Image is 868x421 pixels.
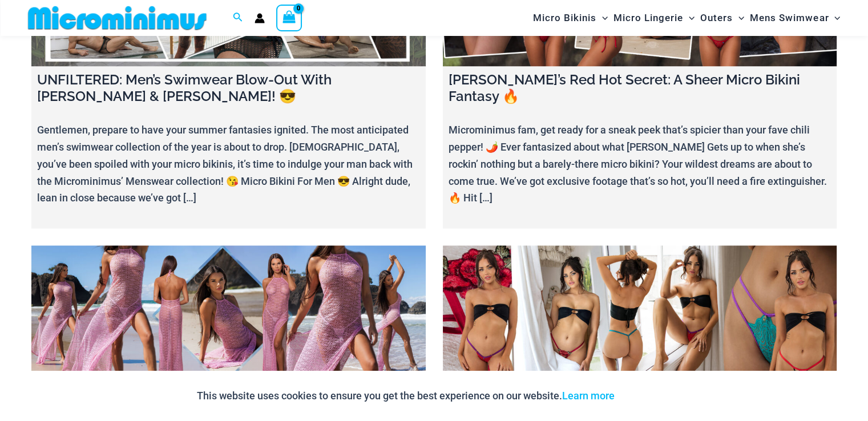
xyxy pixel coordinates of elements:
[233,11,243,25] a: Search icon link
[596,3,608,33] span: Menu Toggle
[611,3,697,33] a: Micro LingerieMenu ToggleMenu Toggle
[449,122,831,207] p: Microminimus fam, get ready for a sneak peek that’s spicier than your fave chili pepper! 🌶️ Ever ...
[562,390,615,402] a: Learn more
[700,3,733,33] span: Outers
[683,3,695,33] span: Menu Toggle
[23,5,211,31] img: MM SHOP LOGO FLAT
[747,3,843,33] a: Mens SwimwearMenu ToggleMenu Toggle
[533,3,596,33] span: Micro Bikinis
[31,245,426,383] a: (Sweet ‘n Spicy! 🌶️) Rebel Babe Tayla in Her Sexy Mesh Dress
[443,245,837,383] a: 🔥HOT! How to Drive Your Date Wild with Sexy Knickers!
[276,5,302,31] a: View Shopping Cart, empty
[829,3,840,33] span: Menu Toggle
[697,3,747,33] a: OutersMenu ToggleMenu Toggle
[530,3,611,33] a: Micro BikinisMenu ToggleMenu Toggle
[528,2,845,34] nav: Site Navigation
[37,122,420,207] p: Gentlemen, prepare to have your summer fantasies ignited. The most anticipated men’s swimwear col...
[255,13,265,23] a: Account icon link
[197,387,615,404] p: This website uses cookies to ensure you get the best experience on our website.
[37,72,420,105] h4: UNFILTERED: Men’s Swimwear Blow-Out With [PERSON_NAME] & [PERSON_NAME]! 😎
[613,3,683,33] span: Micro Lingerie
[733,3,744,33] span: Menu Toggle
[623,382,672,410] button: Accept
[750,3,829,33] span: Mens Swimwear
[449,72,831,105] h4: [PERSON_NAME]’s Red Hot Secret: A Sheer Micro Bikini Fantasy 🔥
